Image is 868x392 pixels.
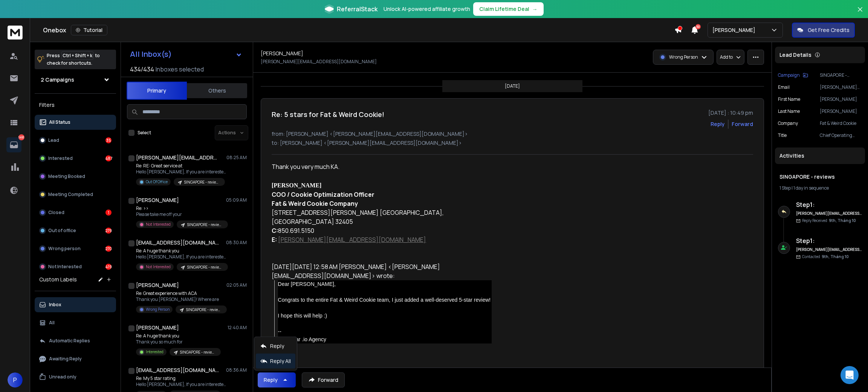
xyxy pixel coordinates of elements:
p: Last Name [778,108,800,114]
p: [DATE] [505,83,520,89]
a: [PERSON_NAME][EMAIL_ADDRESS][DOMAIN_NAME] [278,236,426,244]
p: Company [778,120,798,126]
p: Campaign [778,72,800,78]
span: 9th, Tháng 10 [822,254,849,259]
h1: [PERSON_NAME][EMAIL_ADDRESS][DOMAIN_NAME] [136,154,219,161]
button: All [35,315,116,330]
p: Interested [48,155,73,161]
p: First Name [778,96,800,102]
span: 1 day in sequence [793,185,829,191]
button: Others [187,82,247,99]
button: Reply [258,372,296,387]
button: Meeting Booked [35,169,116,184]
p: All Status [49,119,70,125]
p: Unread only [49,374,76,380]
h3: Inboxes selected [156,65,204,74]
button: All Inbox(s) [124,47,248,62]
p: SINGAPORE - reviews [184,179,220,185]
div: 279 [105,228,112,234]
p: SINGAPORE - reviews [187,264,223,270]
h1: Re: 5 stars for Fat & Weird Cookie! [272,109,384,120]
div: Dear [PERSON_NAME], [278,280,492,288]
p: Re: My 5 star rating [136,375,226,381]
b: C: [272,226,278,235]
div: [DATE][DATE] 12:58 AM [PERSON_NAME] <[PERSON_NAME][EMAIL_ADDRESS][DOMAIN_NAME]> wrote: [272,262,492,280]
p: Reply [270,342,284,350]
p: Re: A huge thank you [136,248,226,254]
p: [PERSON_NAME] [820,108,862,114]
h1: All Inbox(s) [130,50,172,58]
p: 02:05 AM [226,282,247,288]
p: Thank you so much for [136,339,221,345]
span: → [532,5,538,13]
span: 1 Step [779,185,791,191]
button: Interested487 [35,151,116,166]
div: 487 [105,155,112,161]
button: Not Interested419 [35,259,116,274]
h3: Filters [35,100,116,110]
p: Closed [48,210,64,216]
p: Not Interested [146,222,171,227]
b: E: [272,236,277,244]
button: Unread only [35,369,116,384]
p: [PERSON_NAME] [712,26,758,34]
button: 2 Campaigns [35,72,116,87]
p: [PERSON_NAME][EMAIL_ADDRESS][DOMAIN_NAME] [820,84,862,90]
h6: [PERSON_NAME][EMAIL_ADDRESS][DOMAIN_NAME] [796,247,862,252]
button: P [8,372,23,387]
span: 50 [695,24,701,29]
p: Chief Operating Officer [820,132,862,138]
button: Claim Lifetime Deal→ [473,2,544,16]
p: Hello [PERSON_NAME], If you are interested, [136,254,226,260]
div: 35 [105,137,112,143]
button: Campaign [778,72,808,78]
span: ReferralStack [337,5,377,14]
h6: [PERSON_NAME][EMAIL_ADDRESS][DOMAIN_NAME] [796,211,862,216]
p: 05:09 AM [226,197,247,203]
button: Tutorial [71,25,107,35]
p: Reply Received [802,218,856,223]
p: 08:25 AM [226,155,247,161]
div: Forward [732,120,753,128]
button: Inbox [35,297,116,312]
h1: [PERSON_NAME] [136,324,179,331]
button: Lead35 [35,133,116,148]
p: 1491 [18,134,24,140]
div: 270 [105,246,112,252]
p: Hello [PERSON_NAME], If you are interested, [136,381,226,387]
a: 1491 [6,137,21,152]
p: SINGAPORE - reviews [186,307,222,313]
p: Title [778,132,787,138]
button: Automatic Replies [35,333,116,348]
div: Congrats to the entire Fat & Weird Cookie team, I just added a well-deserved 5-star review! [278,296,492,304]
h1: [PERSON_NAME] [136,281,179,289]
div: I hope this will help :) [278,312,492,320]
h1: [PERSON_NAME] [136,196,179,204]
button: Forward [302,372,345,387]
p: Add to [720,54,733,60]
p: [PERSON_NAME] [820,96,862,102]
span: Ctrl + Shift + k [61,51,93,60]
p: Re: A huge thank you [136,333,221,339]
p: Email [778,84,790,90]
p: Meeting Booked [48,173,85,179]
p: Contacted [802,254,849,260]
b: Fat & Weird Cookie Company [272,199,358,208]
div: 1 [105,210,112,216]
p: Re: Great experience with ACA [136,290,226,296]
h1: [PERSON_NAME] [261,50,303,57]
p: Interested [146,349,164,355]
div: Activities [775,147,865,164]
h1: SINGAPORE - reviews [779,173,860,181]
button: Reply [711,120,725,128]
h1: [EMAIL_ADDRESS][DOMAIN_NAME] [136,239,219,246]
p: Awaiting Reply [49,356,82,362]
span: 850.691.5150 [272,226,314,235]
p: SINGAPORE - reviews [187,222,223,228]
p: Out of office [48,228,76,234]
p: Press to check for shortcuts. [47,52,100,67]
p: Lead Details [779,51,811,59]
p: Thank you [PERSON_NAME]! Where are [136,296,226,302]
p: Wrong Person [146,307,170,312]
